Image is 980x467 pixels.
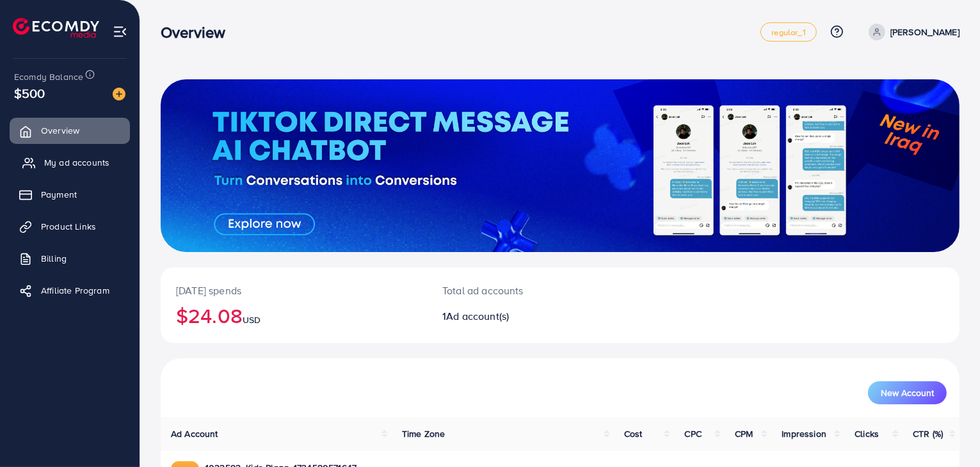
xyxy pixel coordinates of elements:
span: Ad account(s) [446,309,509,323]
span: USD [243,313,261,326]
span: Affiliate Program [41,284,109,297]
span: Payment [41,188,77,201]
h2: 1 [442,310,611,322]
img: menu [113,24,127,39]
a: regular_1 [760,22,816,42]
span: Ad Account [171,427,218,440]
h3: Overview [161,23,236,42]
p: Total ad accounts [442,283,611,298]
a: Payment [10,182,130,207]
span: Ecomdy Balance [14,70,83,83]
a: Product Links [10,214,130,239]
p: [PERSON_NAME] [890,24,960,40]
iframe: Chat [926,409,970,457]
span: New Account [881,388,934,397]
span: CPC [684,427,701,440]
span: Billing [41,252,67,265]
h2: $24.08 [176,303,412,328]
a: Overview [10,118,130,143]
span: Clicks [855,427,879,440]
span: $500 [14,84,45,102]
span: Time Zone [402,427,445,440]
a: My ad accounts [10,150,130,175]
button: New Account [868,381,947,404]
span: Overview [41,124,79,137]
span: Product Links [41,220,96,233]
a: Affiliate Program [10,278,130,303]
p: [DATE] spends [176,283,412,298]
span: Impression [782,427,826,440]
span: CPM [735,427,753,440]
img: logo [13,18,99,38]
span: Cost [624,427,643,440]
img: image [113,88,125,100]
a: Billing [10,246,130,271]
span: regular_1 [771,28,805,36]
a: [PERSON_NAME] [864,24,960,40]
span: CTR (%) [913,427,943,440]
span: My ad accounts [44,156,109,169]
